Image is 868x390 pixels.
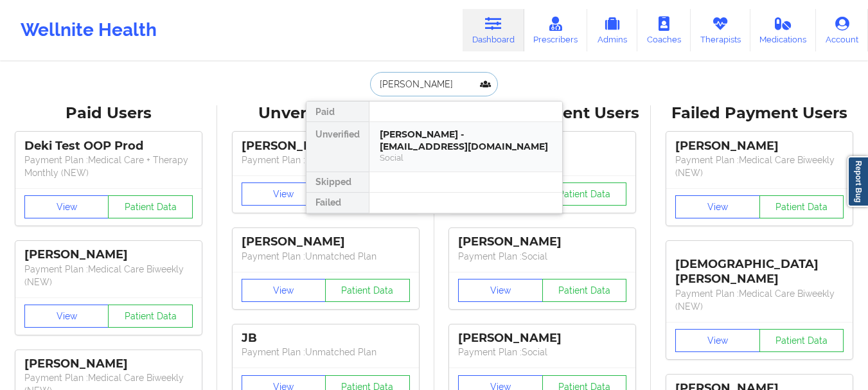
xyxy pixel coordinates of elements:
[108,305,193,328] button: Patient Data
[325,279,410,302] button: Patient Data
[24,247,193,262] div: [PERSON_NAME]
[847,156,868,207] a: Report Bug
[675,287,844,313] p: Payment Plan : Medical Care Biweekly (NEW)
[24,139,193,154] div: Deki Test OOP Prod
[542,182,627,206] button: Patient Data
[226,103,425,123] div: Unverified Users
[380,152,552,163] div: Social
[458,250,626,263] p: Payment Plan : Social
[524,9,588,51] a: Prescribers
[242,250,410,263] p: Payment Plan : Unmatched Plan
[660,103,859,123] div: Failed Payment Users
[675,329,760,352] button: View
[816,9,868,51] a: Account
[675,195,760,218] button: View
[458,235,626,249] div: [PERSON_NAME]
[306,122,369,172] div: Unverified
[675,154,844,179] p: Payment Plan : Medical Care Biweekly (NEW)
[306,172,369,193] div: Skipped
[458,331,626,346] div: [PERSON_NAME]
[24,357,193,371] div: [PERSON_NAME]
[759,329,844,352] button: Patient Data
[637,9,691,51] a: Coaches
[306,102,369,122] div: Paid
[542,279,627,302] button: Patient Data
[242,279,326,302] button: View
[242,235,410,249] div: [PERSON_NAME]
[691,9,750,51] a: Therapists
[24,154,193,179] p: Payment Plan : Medical Care + Therapy Monthly (NEW)
[9,103,208,123] div: Paid Users
[587,9,637,51] a: Admins
[242,346,410,359] p: Payment Plan : Unmatched Plan
[24,305,109,328] button: View
[759,195,844,218] button: Patient Data
[458,346,626,359] p: Payment Plan : Social
[242,154,410,166] p: Payment Plan : Unmatched Plan
[24,263,193,288] p: Payment Plan : Medical Care Biweekly (NEW)
[380,129,552,152] div: [PERSON_NAME] - [EMAIL_ADDRESS][DOMAIN_NAME]
[24,195,109,218] button: View
[306,193,369,213] div: Failed
[242,139,410,154] div: [PERSON_NAME]
[458,279,543,302] button: View
[242,331,410,346] div: JB
[242,182,326,206] button: View
[675,139,844,154] div: [PERSON_NAME]
[108,195,193,218] button: Patient Data
[750,9,817,51] a: Medications
[675,247,844,287] div: [DEMOGRAPHIC_DATA][PERSON_NAME]
[463,9,524,51] a: Dashboard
